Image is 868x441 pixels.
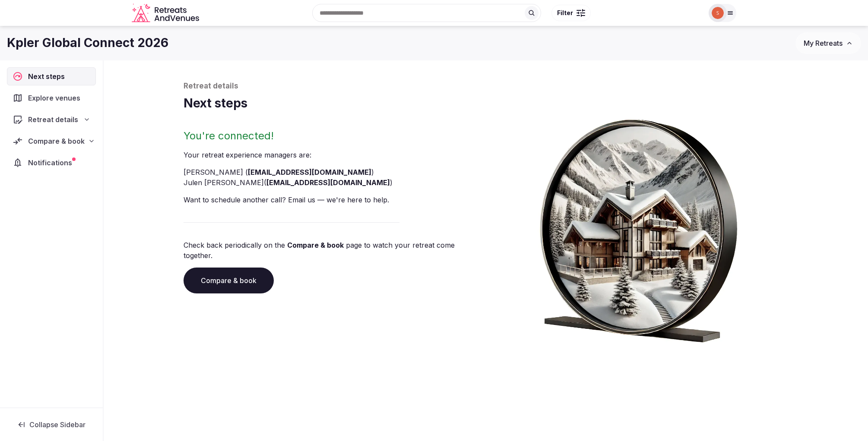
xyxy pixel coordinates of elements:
a: Notifications [7,154,96,172]
a: Visit the homepage [132,3,201,23]
p: Want to schedule another call? Email us — we're here to help. [184,195,482,205]
span: Retreat details [28,114,78,125]
span: Notifications [28,157,76,168]
span: Collapse Sidebar [29,420,86,429]
span: Filter [557,9,573,17]
span: Compare & book [28,136,85,146]
img: sduscha [712,7,724,19]
p: Check back periodically on the page to watch your retreat come together. [184,240,482,261]
button: Filter [551,5,591,21]
button: Collapse Sidebar [7,415,96,434]
button: My Retreats [795,32,861,54]
a: Next steps [7,67,96,85]
img: Winter chalet retreat in picture frame [524,112,754,343]
svg: Retreats and Venues company logo [132,3,201,23]
a: [EMAIL_ADDRESS][DOMAIN_NAME] [266,178,390,187]
h2: You're connected! [184,129,482,143]
span: Explore venues [28,93,84,103]
p: Your retreat experience manager s are : [184,150,482,160]
a: Compare & book [287,241,344,249]
h1: Kpler Global Connect 2026 [7,35,168,51]
span: My Retreats [804,39,843,47]
span: Next steps [28,71,68,82]
a: [EMAIL_ADDRESS][DOMAIN_NAME] [248,168,371,176]
li: [PERSON_NAME] ( ) [184,167,482,177]
li: Julen [PERSON_NAME] ( ) [184,177,482,188]
p: Retreat details [184,81,788,91]
h1: Next steps [184,95,788,112]
a: Explore venues [7,89,96,107]
a: Compare & book [184,268,274,293]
